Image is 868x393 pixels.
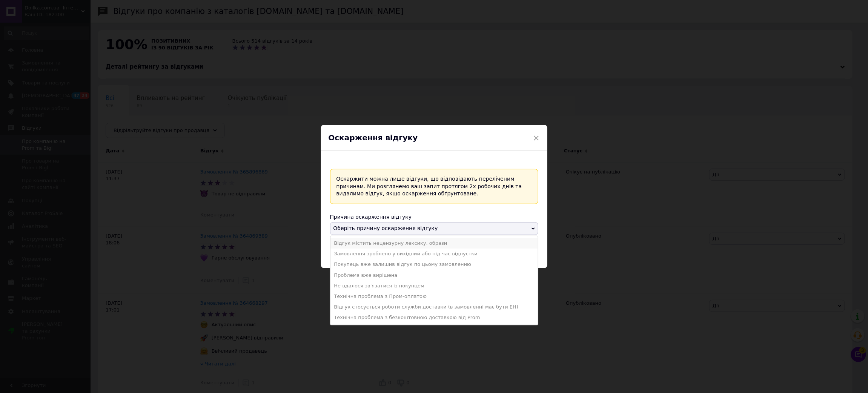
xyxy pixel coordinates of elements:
div: Оскарження відгуку [321,125,547,151]
span: Причина оскарження відгуку [330,214,412,220]
li: Не вдалося зв'язатися із покупцем [330,281,538,291]
li: Проблема вже вирішена [330,270,538,281]
span: × [533,132,540,144]
li: Замовлення зроблено у вихідний або під час відпустки [330,249,538,259]
li: Технічна проблема з безкоштовною доставкою від Prom [330,312,538,323]
li: Відгук стосується роботи служби доставки (в замовленні має бути ЕН) [330,302,538,312]
div: Оскаржити можна лише відгуки, що відповідають переліченим причинам. Ми розглянемо ваш запит протя... [330,169,538,204]
li: Технічна проблема з Пром-оплатою [330,291,538,302]
li: Відгук містить нецензурну лексику, образи [330,238,538,249]
li: Покупець вже залишив відгук по цьому замовленню [330,259,538,270]
span: Оберіть причину оскарження відгуку [333,225,438,231]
